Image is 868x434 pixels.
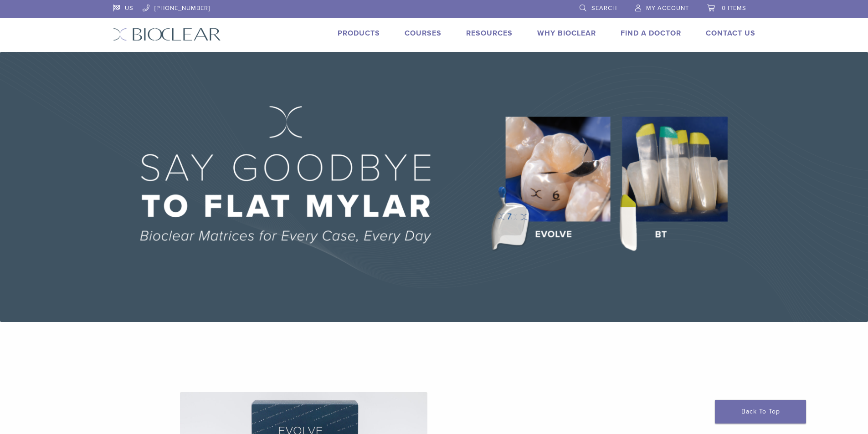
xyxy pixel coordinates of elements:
[706,29,755,38] a: Contact Us
[537,29,596,38] a: Why Bioclear
[646,5,689,12] span: My Account
[405,29,442,38] a: Courses
[715,400,806,424] a: Back To Top
[621,29,681,38] a: Find A Doctor
[466,29,513,38] a: Resources
[338,29,380,38] a: Products
[591,5,617,12] span: Search
[113,28,221,41] img: Bioclear
[722,5,746,12] span: 0 items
